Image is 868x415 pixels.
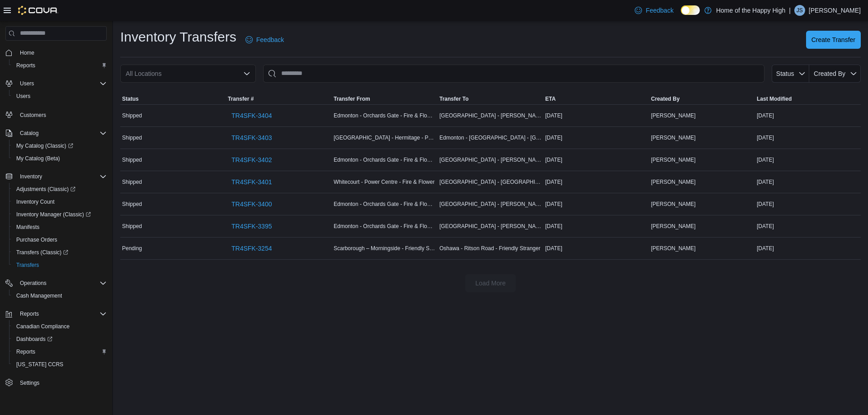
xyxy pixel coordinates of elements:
span: Settings [20,379,39,387]
span: Cash Management [16,292,62,299]
a: Cash Management [13,290,66,301]
span: Reports [16,308,107,319]
span: TR4SFK-3404 [231,111,272,120]
span: Shipped [122,223,142,230]
span: Home [16,47,107,58]
a: Transfers [13,260,42,270]
span: Created By [651,95,679,103]
div: [DATE] [755,199,861,210]
button: Transfer # [226,93,332,104]
a: Inventory Count [13,196,58,207]
a: Transfers (Classic) [13,247,72,258]
h1: Inventory Transfers [120,28,236,46]
span: TR4SFK-3402 [231,155,272,164]
button: Customers [2,108,110,121]
span: Load More [476,279,506,288]
a: Canadian Compliance [13,321,73,332]
a: Transfers (Classic) [9,246,110,259]
a: Reports [13,60,39,71]
a: Manifests [13,222,43,233]
span: TR4SFK-3401 [231,177,272,187]
span: [PERSON_NAME] [651,178,696,186]
span: My Catalog (Classic) [13,140,107,151]
button: Users [9,90,110,103]
button: Last Modified [755,93,861,104]
span: My Catalog (Beta) [13,153,107,164]
div: [DATE] [543,132,649,143]
span: Purchase Orders [16,236,57,243]
span: Shipped [122,201,142,208]
button: [US_STATE] CCRS [9,358,110,371]
span: Transfers [13,260,107,270]
p: Home of the Happy High [716,5,785,16]
span: Catalog [16,128,107,139]
span: Adjustments (Classic) [16,186,75,193]
span: JS [797,5,803,16]
span: Catalog [20,130,38,137]
p: [PERSON_NAME] [809,5,861,16]
a: TR4SFK-3403 [228,129,275,147]
span: [GEOGRAPHIC_DATA] - [GEOGRAPHIC_DATA] - Fire & Flower [439,178,542,186]
span: Status [776,70,794,77]
button: Inventory [16,171,46,182]
button: Users [2,77,110,90]
span: Create Transfer [811,35,855,44]
div: [DATE] [543,221,649,232]
span: [GEOGRAPHIC_DATA] - [PERSON_NAME][GEOGRAPHIC_DATA] - Fire & Flower [439,223,542,230]
a: TR4SFK-3402 [228,151,275,169]
button: Created By [809,65,861,83]
div: [DATE] [755,154,861,165]
a: Purchase Orders [13,234,61,245]
span: Inventory Manager (Classic) [13,209,107,220]
a: Home [16,47,38,58]
span: TR4SFK-3400 [231,200,272,209]
span: [PERSON_NAME] [651,201,696,208]
span: [PERSON_NAME] [651,112,696,119]
button: Created By [649,93,755,104]
input: Dark Mode [681,5,700,15]
a: Users [13,91,34,102]
button: Reports [2,308,110,320]
a: Dashboards [9,333,110,345]
a: TR4SFK-3400 [228,195,275,213]
span: Edmonton - Orchards Gate - Fire & Flower [334,223,436,230]
button: Load More [465,274,516,292]
span: Dashboards [16,336,52,343]
span: TR4SFK-3254 [231,244,272,253]
span: Transfers [16,261,39,269]
span: Transfers (Classic) [16,249,68,256]
span: Shipped [122,112,142,119]
span: TR4SFK-3395 [231,222,272,231]
span: Inventory Manager (Classic) [16,211,91,218]
button: Status [120,93,226,104]
span: Canadian Compliance [13,321,107,332]
span: Edmonton - Orchards Gate - Fire & Flower [334,156,436,163]
span: Users [13,91,107,102]
div: [DATE] [755,132,861,143]
span: Settings [16,377,107,388]
div: [DATE] [543,243,649,254]
span: Transfer From [334,95,370,103]
span: [GEOGRAPHIC_DATA] - [PERSON_NAME][GEOGRAPHIC_DATA] - Fire & Flower [439,156,542,163]
span: [PERSON_NAME] [651,156,696,163]
span: Inventory Count [13,196,107,207]
button: Reports [9,59,110,72]
a: My Catalog (Beta) [13,153,64,164]
a: TR4SFK-3404 [228,107,275,125]
span: Inventory [20,173,42,180]
a: Inventory Manager (Classic) [9,208,110,221]
button: Open list of options [243,70,250,77]
button: Transfers [9,259,110,271]
a: Adjustments (Classic) [9,183,110,196]
div: Jesse Singh [794,5,805,16]
span: My Catalog (Beta) [16,155,60,162]
span: Dashboards [13,334,107,345]
button: Operations [2,277,110,289]
a: My Catalog (Classic) [13,140,77,151]
a: My Catalog (Classic) [9,140,110,152]
a: Settings [16,378,43,388]
span: Inventory [16,171,107,182]
a: Customers [16,110,50,121]
button: Catalog [16,128,42,139]
span: [GEOGRAPHIC_DATA] - [PERSON_NAME][GEOGRAPHIC_DATA] - Fire & Flower [439,201,542,208]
